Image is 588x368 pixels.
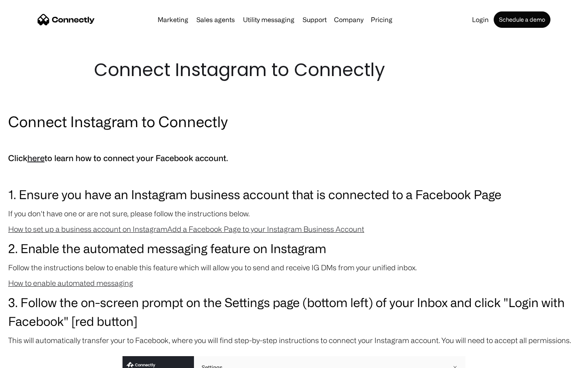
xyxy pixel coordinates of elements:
[154,16,192,23] a: Marketing
[167,225,364,233] a: Add a Facebook Page to your Instagram Business Account
[8,208,580,219] p: If you don't have one or are not sure, please follow the instructions below.
[16,354,49,365] ul: Language list
[8,293,580,330] h3: 3. Follow the on-screen prompt on the Settings page (bottom left) of your Inbox and click "Login ...
[299,16,330,23] a: Support
[8,334,580,346] p: This will automatically transfer your to Facebook, where you will find step-by-step instructions ...
[8,151,580,165] h5: Click to learn how to connect your Facebook account.
[8,136,580,147] p: ‍
[367,16,396,23] a: Pricing
[8,225,167,233] a: How to set up a business account on Instagram
[8,169,580,181] p: ‍
[8,185,580,204] h3: 1. Ensure you have an Instagram business account that is connected to a Facebook Page
[8,262,580,273] p: Follow the instructions below to enable this feature which will allow you to send and receive IG ...
[8,279,133,287] a: How to enable automated messaging
[334,14,363,25] div: Company
[94,57,494,83] h1: Connect Instagram to Connectly
[27,153,45,163] a: here
[240,16,298,23] a: Utility messaging
[494,11,550,28] a: Schedule a demo
[8,111,580,132] h2: Connect Instagram to Connectly
[469,16,492,23] a: Login
[8,239,580,258] h3: 2. Enable the automated messaging feature on Instagram
[8,354,49,365] aside: Language selected: English
[193,16,238,23] a: Sales agents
